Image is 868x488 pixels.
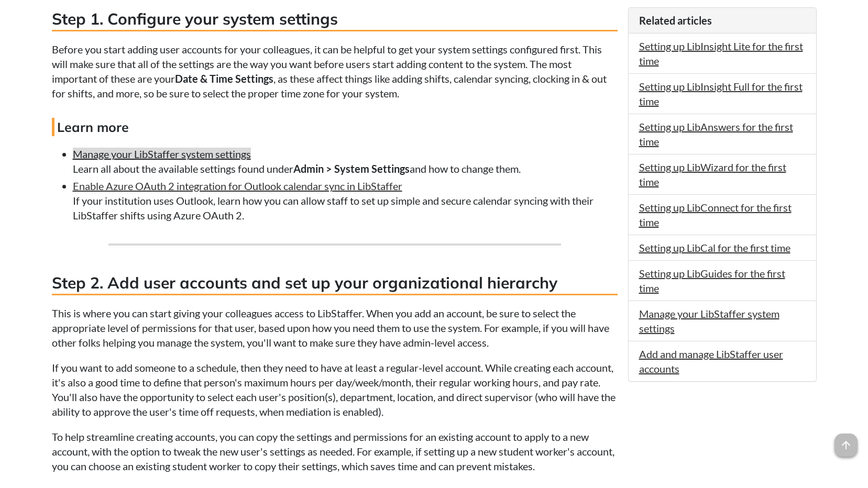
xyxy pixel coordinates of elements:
a: Enable Azure OAuth 2 integration for Outlook calendar sync in LibStaffer [73,180,402,192]
a: Setting up LibWizard for the first time [639,161,786,188]
a: Setting up LibAnswers for the first time [639,120,793,148]
a: Add and manage LibStaffer user accounts [639,348,783,375]
strong: Admin > System Settings [293,162,410,175]
h4: Learn more [52,118,618,136]
p: If you want to add someone to a schedule, then they need to have at least a regular-level account... [52,360,618,419]
a: Setting up LibConnect for the first time [639,201,792,228]
p: This is where you can start giving your colleagues access to LibStaffer. When you add an account,... [52,306,618,350]
a: Setting up LibGuides for the first time [639,267,785,294]
a: Setting up LibCal for the first time [639,241,790,254]
a: Manage your LibStaffer system settings [639,307,779,335]
h3: Step 1. Configure your system settings [52,8,618,31]
a: Setting up LibInsight Lite for the first time [639,40,803,67]
span: arrow_upward [834,434,858,457]
h3: Step 2. Add user accounts and set up your organizational hierarchy [52,272,618,295]
p: To help streamline creating accounts, you can copy the settings and permissions for an existing a... [52,429,618,473]
a: Manage your LibStaffer system settings [73,148,251,160]
span: Related articles [639,14,712,27]
strong: Date & Time Settings [175,72,273,85]
p: Before you start adding user accounts for your colleagues, it can be helpful to get your system s... [52,42,618,101]
a: Setting up LibInsight Full for the first time [639,80,803,107]
li: Learn all about the available settings found under and how to change them. [73,147,618,176]
a: arrow_upward [834,435,858,447]
li: If your institution uses Outlook, learn how you can allow staff to set up simple and secure calen... [73,179,618,223]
